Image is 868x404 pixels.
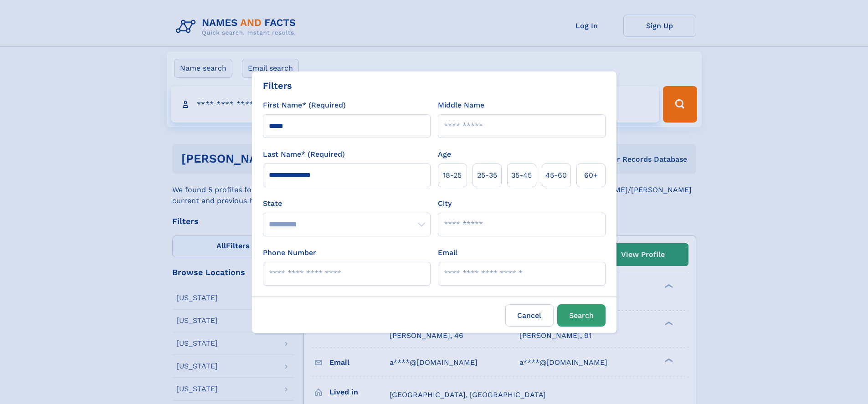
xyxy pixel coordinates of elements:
span: 45‑60 [545,170,567,181]
label: Middle Name [438,100,484,111]
span: 60+ [584,170,598,181]
label: First Name* (Required) [263,100,346,111]
label: Age [438,149,451,160]
label: Email [438,247,457,258]
label: Last Name* (Required) [263,149,345,160]
label: Cancel [505,304,554,327]
label: City [438,198,452,209]
label: Phone Number [263,247,316,258]
button: Search [557,304,606,327]
div: Filters [263,79,292,92]
span: 18‑25 [443,170,462,181]
label: State [263,198,431,209]
span: 25‑35 [477,170,497,181]
span: 35‑45 [511,170,532,181]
